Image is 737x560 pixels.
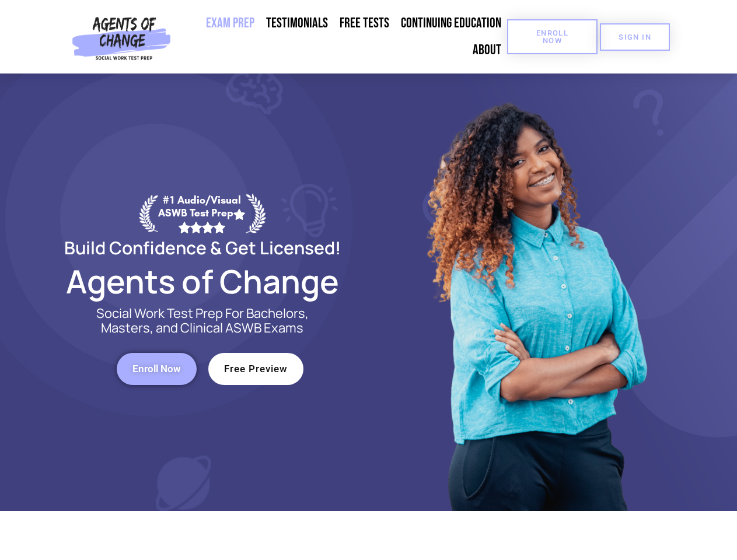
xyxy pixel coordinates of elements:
span: Free Preview [224,364,288,374]
div: #1 Audio/Visual ASWB Test Prep [158,194,246,233]
a: Free Tests [334,10,395,37]
a: Enroll Now [117,353,197,385]
a: SIGN IN [600,23,670,51]
a: Exam Prep [200,10,260,37]
h2: Agents of Change [36,268,369,295]
a: Testimonials [260,10,334,37]
a: Continuing Education [395,10,507,37]
nav: Menu [176,10,507,64]
a: About [467,37,507,64]
h2: Build Confidence & Get Licensed! [36,239,369,256]
a: Free Preview [208,353,303,385]
span: Enroll Now [132,364,181,374]
img: Website Image 1 (1) [418,73,652,511]
span: SIGN IN [619,33,651,41]
span: Enroll Now [526,29,579,44]
p: Social Work Test Prep For Bachelors, Masters, and Clinical ASWB Exams [83,306,322,335]
a: Enroll Now [507,19,598,54]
